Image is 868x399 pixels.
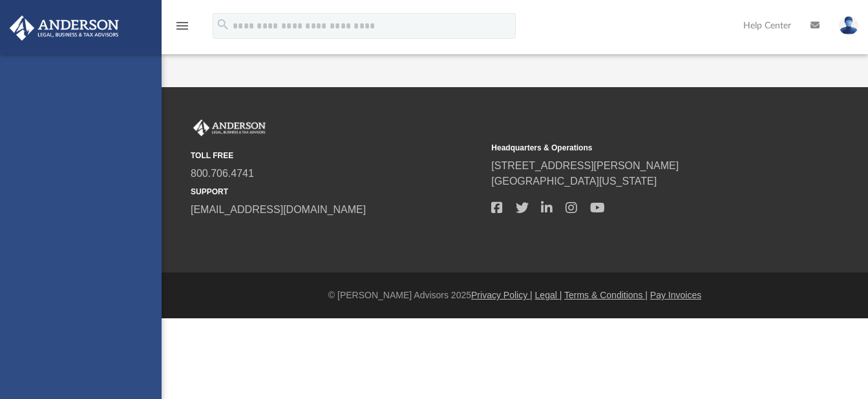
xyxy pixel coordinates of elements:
[175,25,190,34] a: menu
[6,15,123,41] img: Anderson Advisors Platinum Portal
[175,18,190,34] i: menu
[191,119,268,136] img: Anderson Advisors Platinum Portal
[491,142,783,154] small: Headquarters & Operations
[491,176,657,187] a: [GEOGRAPHIC_DATA][US_STATE]
[471,290,533,300] a: Privacy Policy |
[535,290,562,300] a: Legal |
[191,168,254,179] a: 800.706.4741
[191,186,482,198] small: SUPPORT
[650,290,701,300] a: Pay Invoices
[191,204,366,215] a: [EMAIL_ADDRESS][DOMAIN_NAME]
[216,17,230,32] i: search
[191,150,482,161] small: TOLL FREE
[162,289,868,302] div: © [PERSON_NAME] Advisors 2025
[564,290,648,300] a: Terms & Conditions |
[491,160,679,171] a: [STREET_ADDRESS][PERSON_NAME]
[839,16,858,35] img: User Pic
